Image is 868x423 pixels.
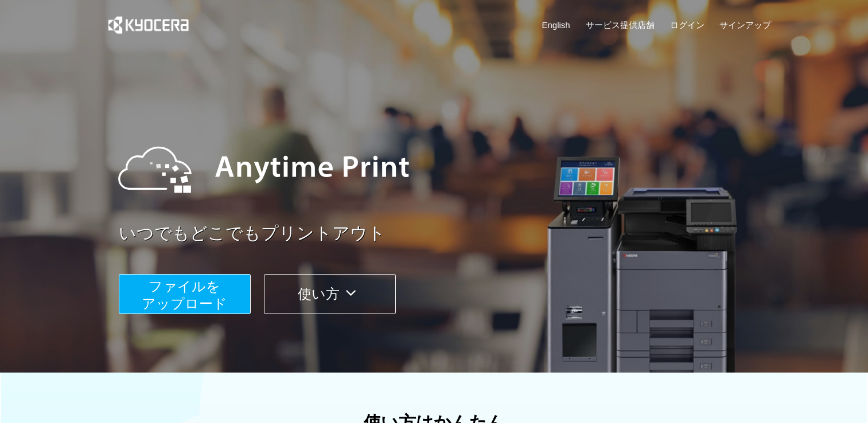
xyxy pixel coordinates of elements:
[542,19,570,31] a: English
[119,274,251,314] button: ファイルを​​アップロード
[119,221,779,246] a: いつでもどこでもプリントアウト
[586,19,655,31] a: サービス提供店舗
[264,274,396,314] button: 使い方
[670,19,704,31] a: ログイン
[719,19,771,31] a: サインアップ
[142,279,227,311] span: ファイルを ​​アップロード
